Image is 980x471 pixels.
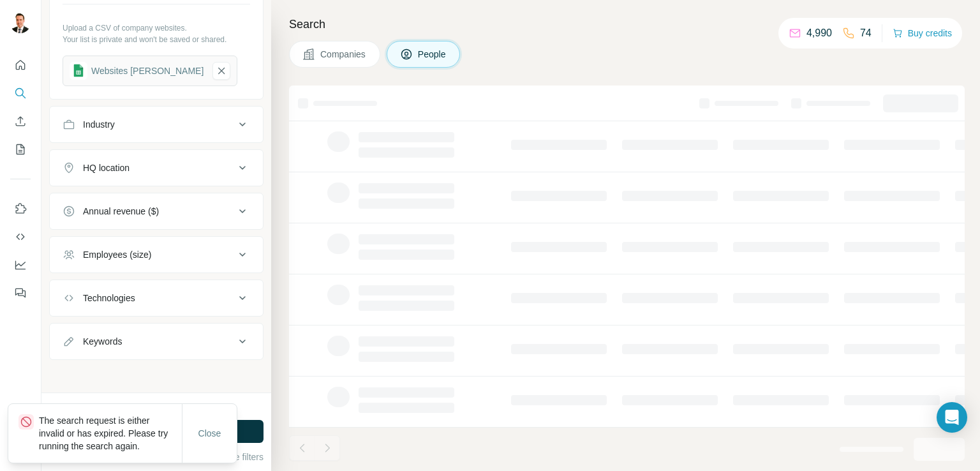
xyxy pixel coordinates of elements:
img: Avatar [10,13,31,33]
div: Websites [PERSON_NAME] [91,64,204,77]
div: Open Intercom Messenger [937,402,967,433]
button: Close [189,422,230,445]
button: Annual revenue ($) [50,196,263,227]
span: Companies [320,48,367,61]
button: Keywords [50,326,263,357]
div: 1100 search results remaining [105,401,208,412]
p: Upload a CSV of company websites. [63,22,250,34]
p: Your list is private and won't be saved or shared. [63,34,250,45]
p: The search request is either invalid or has expired. Please try running the search again. [39,414,182,452]
button: Quick start [10,54,31,77]
div: HQ location [83,161,130,174]
button: Search [10,82,31,105]
img: gsheets icon [70,62,87,80]
button: Employees (size) [50,239,263,270]
button: Feedback [10,281,31,304]
span: Close [198,427,221,440]
button: Technologies [50,283,263,313]
span: People [418,48,447,61]
div: Industry [83,118,115,131]
div: Keywords [83,335,122,348]
p: 74 [860,26,872,41]
button: Enrich CSV [10,110,31,133]
button: Industry [50,109,263,140]
button: Use Surfe API [10,225,31,248]
button: My lists [10,138,31,161]
button: Use Surfe on LinkedIn [10,197,31,220]
button: Dashboard [10,253,31,276]
p: 4,990 [806,26,832,41]
button: HQ location [50,153,263,183]
h4: Search [289,15,965,33]
div: Employees (size) [83,248,151,261]
button: Buy credits [893,24,952,42]
div: Annual revenue ($) [83,205,159,218]
div: Technologies [83,292,135,304]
